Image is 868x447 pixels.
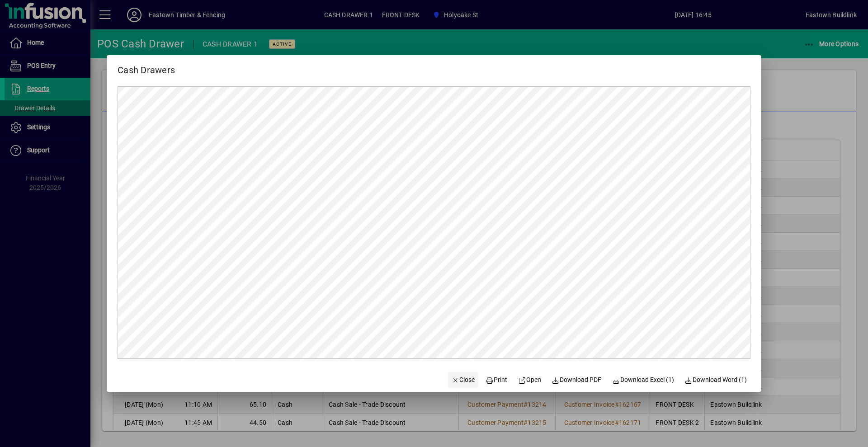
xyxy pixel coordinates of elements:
button: Close [448,372,479,388]
h2: Cash Drawers [107,55,186,77]
button: Download Word (1) [681,372,751,388]
span: Open [518,375,541,385]
a: Download PDF [548,372,605,388]
span: Download Word (1) [685,375,747,385]
button: Print [482,372,511,388]
span: Download Excel (1) [612,375,674,385]
span: Download PDF [552,375,602,385]
a: Open [514,372,545,388]
span: Print [486,375,507,385]
span: Close [452,375,475,385]
button: Download Excel (1) [609,372,678,388]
